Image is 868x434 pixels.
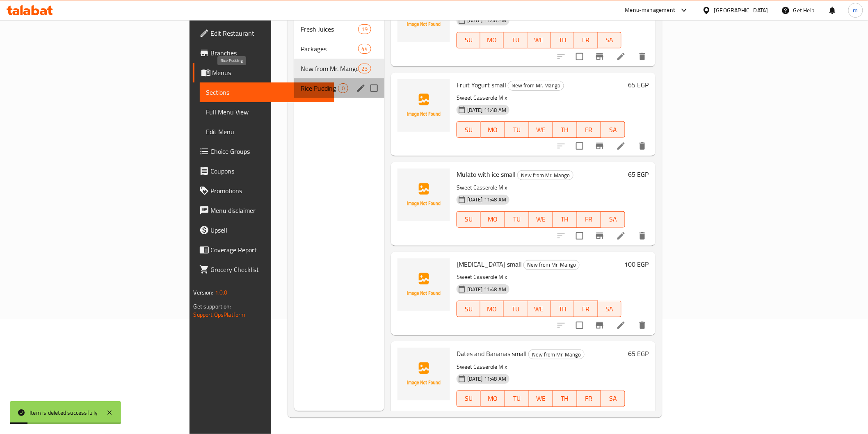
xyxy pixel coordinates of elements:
[508,213,526,225] span: TU
[301,64,358,73] div: New from Mr. Mango
[484,34,500,46] span: MO
[397,169,450,221] img: Mulato with ice small
[571,48,588,65] span: Select to update
[464,196,509,203] span: [DATE] 11:48 AM
[508,81,564,90] span: New from Mr. Mango
[397,258,450,311] img: Viagra small
[294,78,384,98] div: Rice Pudding0edit
[457,347,527,360] span: Dates and Bananas small
[580,124,598,136] span: FR
[598,32,621,48] button: SA
[480,32,504,48] button: MO
[604,393,622,404] span: SA
[457,121,481,138] button: SU
[358,64,371,73] div: items
[193,23,334,43] a: Edit Restaurant
[571,137,588,155] span: Select to update
[590,315,610,335] button: Branch-specific-item
[484,303,500,315] span: MO
[294,39,384,59] div: Packages44
[457,391,481,407] button: SU
[30,408,98,417] div: Item is deleted successfully
[397,348,450,400] img: Dates and Bananas small
[578,303,594,315] span: FR
[193,43,334,63] a: Branches
[633,315,652,335] button: delete
[211,166,328,176] span: Coupons
[598,301,621,317] button: SA
[215,287,228,298] span: 1.0.0
[528,301,551,317] button: WE
[601,121,625,138] button: SA
[211,28,328,38] span: Edit Restaurant
[554,34,571,46] span: TH
[359,25,371,33] span: 19
[601,34,618,46] span: SA
[590,47,610,66] button: Branch-specific-item
[528,349,585,359] div: New from Mr. Mango
[397,79,450,132] img: Fruit Yogurt small
[200,102,334,122] a: Full Menu View
[531,34,548,46] span: WE
[484,124,502,136] span: MO
[524,260,579,270] span: New from Mr. Mango
[457,93,625,103] p: Sweet Casserole Mix
[301,44,358,54] span: Packages
[633,136,652,156] button: delete
[200,82,334,102] a: Sections
[200,122,334,142] a: Edit Menu
[551,32,574,48] button: TH
[464,286,509,293] span: [DATE] 11:48 AM
[523,260,580,270] div: New from Mr. Mango
[625,258,649,270] h6: 100 EGP
[481,391,505,407] button: MO
[532,213,550,225] span: WE
[590,136,610,156] button: Branch-specific-item
[457,211,481,228] button: SU
[193,181,334,201] a: Promotions
[294,59,384,78] div: New from Mr. Mango23
[294,19,384,39] div: Fresh Juices19
[508,124,526,136] span: TU
[457,258,522,270] span: [MEDICAL_DATA] small
[211,206,328,215] span: Menu disclaimer
[508,393,526,404] span: TU
[532,393,550,404] span: WE
[457,168,516,180] span: Mulato with ice small
[193,220,334,240] a: Upsell
[460,124,477,136] span: SU
[460,213,477,225] span: SU
[616,231,626,241] a: Edit menu item
[301,24,358,34] span: Fresh Juices
[193,240,334,260] a: Coverage Report
[633,405,652,425] button: delete
[294,16,384,101] nav: Menu sections
[504,301,527,317] button: TU
[551,301,574,317] button: TH
[193,260,334,279] a: Grocery Checklist
[554,303,571,315] span: TH
[577,121,601,138] button: FR
[193,142,334,161] a: Choice Groups
[628,169,649,180] h6: 65 EGP
[507,303,524,315] span: TU
[206,107,328,117] span: Full Menu View
[480,301,504,317] button: MO
[481,211,505,228] button: MO
[556,124,574,136] span: TH
[504,32,527,48] button: TU
[338,85,348,92] span: 0
[464,375,509,383] span: [DATE] 11:48 AM
[508,81,564,91] div: New from Mr. Mango
[529,350,584,359] span: New from Mr. Mango
[211,265,328,274] span: Grocery Checklist
[517,170,573,180] div: New from Mr. Mango
[505,211,529,228] button: TU
[193,63,334,82] a: Menus
[358,24,371,34] div: items
[601,211,625,228] button: SA
[507,34,524,46] span: TU
[571,227,588,244] span: Select to update
[556,393,574,404] span: TH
